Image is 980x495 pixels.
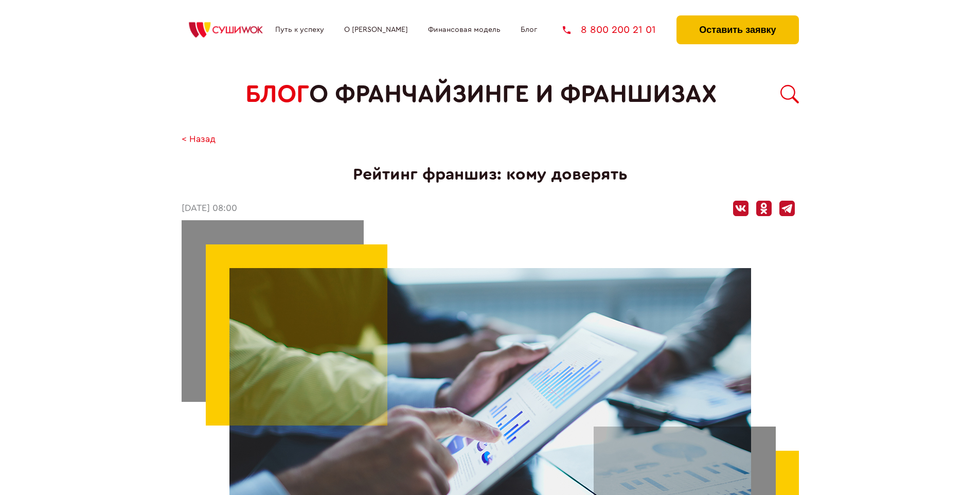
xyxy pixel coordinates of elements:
h1: Рейтинг франшиз: кому доверять [182,165,799,184]
a: < Назад [182,134,216,145]
button: Оставить заявку [676,15,798,44]
time: [DATE] 08:00 [182,203,237,214]
a: Финансовая модель [428,26,501,34]
a: Путь к успеху [275,26,324,34]
span: БЛОГ [245,80,309,109]
a: О [PERSON_NAME] [344,26,408,34]
span: 8 800 200 21 01 [581,25,656,35]
a: Блог [521,26,537,34]
span: о франчайзинге и франшизах [309,80,717,109]
a: 8 800 200 21 01 [563,25,656,35]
